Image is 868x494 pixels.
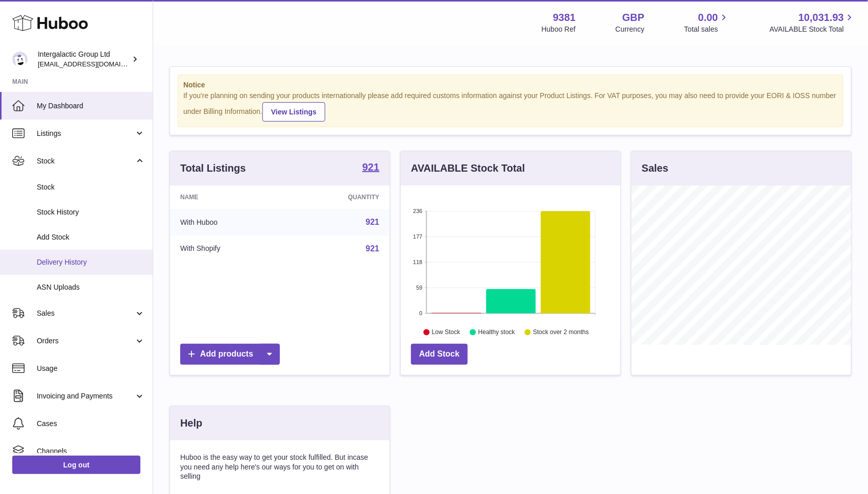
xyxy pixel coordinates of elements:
span: My Dashboard [37,101,145,111]
h3: AVAILABLE Stock Total [411,161,525,175]
div: Intergalactic Group Ltd [38,50,130,69]
span: Invoicing and Payments [37,391,134,401]
span: Sales [37,309,134,318]
a: Add Stock [411,344,468,365]
span: Channels [37,446,145,456]
text: Healthy stock [478,328,516,336]
span: ASN Uploads [37,283,145,292]
span: Listings [37,129,134,138]
div: Currency [616,25,645,34]
text: 236 [413,208,422,214]
a: Add products [180,344,280,365]
td: With Shopify [170,236,288,262]
a: 921 [366,244,379,253]
span: Stock [37,156,134,166]
strong: 9381 [553,11,576,25]
span: Cases [37,419,145,429]
span: 10,031.93 [799,11,844,25]
span: Stock [37,182,145,192]
text: 118 [413,259,422,265]
img: info@junglistnetwork.com [12,52,28,67]
span: AVAILABLE Stock Total [769,25,856,34]
a: 921 [366,218,379,226]
th: Name [170,185,288,209]
p: Huboo is the easy way to get your stock fulfilled. But incase you need any help here's our ways f... [180,453,379,482]
h3: Help [180,416,202,430]
span: Total sales [684,25,730,34]
text: 0 [419,310,422,316]
strong: GBP [622,11,644,25]
div: Huboo Ref [542,25,576,34]
span: Usage [37,364,145,373]
th: Quantity [288,185,390,209]
span: Delivery History [37,257,145,267]
span: Orders [37,336,134,346]
a: 921 [363,162,379,174]
strong: Notice [183,80,838,90]
a: Log out [12,456,140,474]
text: Low Stock [432,328,461,336]
div: If you're planning on sending your products internationally please add required customs informati... [183,91,838,122]
a: 10,031.93 AVAILABLE Stock Total [769,11,856,34]
h3: Sales [642,161,668,175]
span: [EMAIL_ADDRESS][DOMAIN_NAME] [38,60,150,68]
a: 0.00 Total sales [684,11,730,34]
h3: Total Listings [180,161,246,175]
strong: 921 [363,162,379,172]
span: Stock History [37,207,145,217]
span: 0.00 [698,11,718,25]
span: Add Stock [37,232,145,242]
text: 177 [413,233,422,240]
text: Stock over 2 months [533,328,589,336]
text: 59 [416,285,422,291]
a: View Listings [262,102,325,122]
td: With Huboo [170,209,288,236]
